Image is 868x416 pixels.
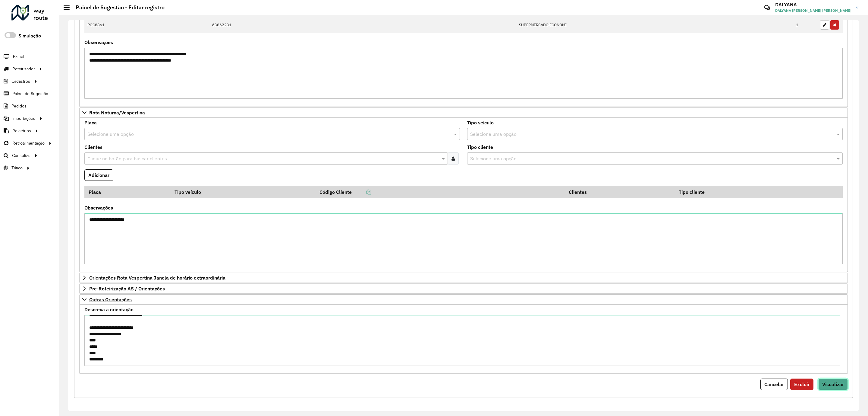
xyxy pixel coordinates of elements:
button: Excluir [790,379,813,390]
td: POC8861 [84,17,209,33]
span: Visualizar [822,381,844,387]
a: Copiar [352,189,371,195]
th: Tipo cliente [675,186,817,198]
a: Pre-Roteirização AS / Orientações [79,283,848,294]
a: Rota Noturna/Vespertina [79,107,848,118]
span: Tático [11,165,23,171]
th: Clientes [565,186,675,198]
label: Placa [84,119,97,126]
label: Tipo veículo [467,119,494,126]
label: Descreva a orientação [84,306,134,313]
span: Cancelar [764,381,784,387]
span: Rota Noturna/Vespertina [89,110,145,115]
label: Observações [84,39,113,46]
a: Orientações Rota Vespertina Janela de horário extraordinária [79,273,848,283]
span: Roteirizador [12,66,35,72]
td: SUPERMERCADO ECONOMI [516,17,793,33]
h2: Painel de Sugestão - Editar registro [70,4,165,11]
div: Outras Orientações [79,305,848,374]
span: Painel de Sugestão [12,91,48,97]
td: 63862231 [209,17,516,33]
span: Relatórios [12,128,31,134]
span: Excluir [794,381,810,387]
label: Tipo cliente [467,143,493,151]
div: Rota Noturna/Vespertina [79,118,848,272]
span: DALYANA [PERSON_NAME] [PERSON_NAME] [775,8,851,13]
th: Tipo veículo [170,186,315,198]
label: Observações [84,204,113,211]
span: Retroalimentação [12,140,45,146]
button: Cancelar [760,379,788,390]
label: Clientes [84,143,102,151]
span: Pre-Roteirização AS / Orientações [89,286,165,291]
a: Outras Orientações [79,294,848,305]
span: Consultas [12,152,30,159]
span: Orientações Rota Vespertina Janela de horário extraordinária [89,275,225,280]
th: Código Cliente [315,186,565,198]
button: Visualizar [818,379,848,390]
span: Cadastros [11,78,30,85]
td: 1 [793,17,817,33]
span: Painel [13,53,24,60]
span: Outras Orientações [89,297,132,302]
span: Importações [12,115,35,122]
h3: DALYANA [775,2,851,8]
a: Contato Rápido [761,1,774,14]
span: Pedidos [11,103,27,109]
label: Simulação [18,32,41,40]
th: Placa [84,186,170,198]
button: Adicionar [84,169,113,181]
